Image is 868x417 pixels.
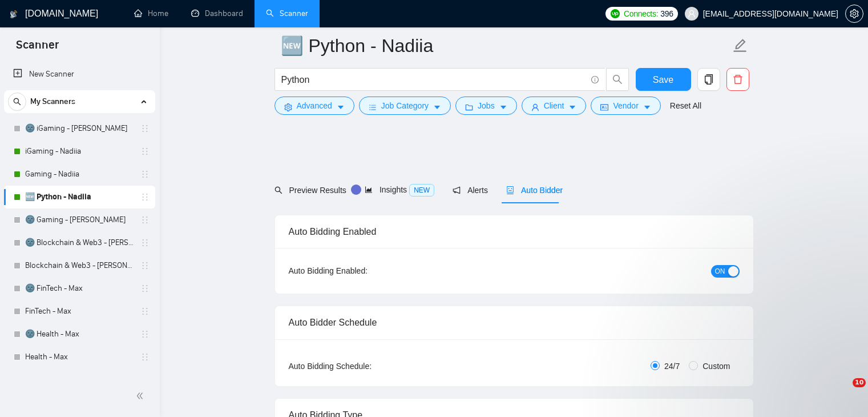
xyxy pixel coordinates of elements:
[845,5,863,23] button: setting
[613,99,638,112] span: Vendor
[453,186,461,194] span: notification
[274,97,354,115] button: settingAdvancedcaret-down
[653,73,673,87] span: Save
[433,103,441,111] span: caret-down
[697,68,720,91] button: copy
[670,99,701,112] a: Reset All
[522,97,587,115] button: userClientcaret-down
[25,323,134,346] a: 🌚 Health - Max
[351,185,361,195] div: Tooltip anchor
[25,163,134,186] a: Gaming - Nadiia
[643,103,651,111] span: caret-down
[25,254,134,277] a: Blockchain & Web3 - [PERSON_NAME]
[25,140,134,163] a: iGaming - Nadiia
[25,368,134,391] a: RAG Apps - Max
[274,186,282,194] span: search
[337,103,345,111] span: caret-down
[25,346,134,368] a: Health - Max
[140,330,150,339] span: holder
[829,378,857,406] iframe: Intercom live chat
[845,9,863,18] a: setting
[8,93,26,111] button: search
[733,38,748,53] span: edit
[140,261,150,270] span: holder
[25,300,134,323] a: FinTech - Max
[600,103,608,111] span: idcard
[660,7,673,20] span: 396
[506,186,514,194] span: robot
[140,307,150,316] span: holder
[140,284,150,293] span: holder
[10,5,18,23] img: logo
[465,103,473,111] span: folder
[274,186,346,195] span: Preview Results
[624,7,658,20] span: Connects:
[544,99,564,112] span: Client
[25,117,134,140] a: 🌚 iGaming - [PERSON_NAME]
[191,9,243,18] a: dashboardDashboard
[266,9,308,18] a: searchScanner
[636,68,691,91] button: Save
[30,90,75,113] span: My Scanners
[297,99,332,112] span: Advanced
[607,74,628,85] span: search
[284,103,292,111] span: setting
[453,186,488,195] span: Alerts
[688,10,696,18] span: user
[715,265,725,278] span: ON
[455,97,517,115] button: folderJobscaret-down
[727,74,749,85] span: delete
[568,103,576,111] span: caret-down
[359,97,451,115] button: barsJob Categorycaret-down
[9,98,26,106] span: search
[134,9,168,18] a: homeHome
[140,193,150,202] span: holder
[25,186,134,209] a: 🆕 Python - Nadiia
[289,306,740,339] div: Auto Bidder Schedule
[846,9,863,18] span: setting
[289,264,439,277] div: Auto Bidding Enabled:
[281,31,730,60] input: Scanner name...
[381,99,429,112] span: Job Category
[478,99,495,112] span: Jobs
[606,68,629,91] button: search
[140,170,150,179] span: holder
[369,103,377,111] span: bars
[4,63,155,86] li: New Scanner
[281,73,586,87] input: Search Freelance Jobs...
[140,215,150,224] span: holder
[289,215,740,248] div: Auto Bidding Enabled
[591,76,599,83] span: info-circle
[409,184,434,197] span: NEW
[853,378,866,387] span: 10
[25,209,134,231] a: 🌚 Gaming - [PERSON_NAME]
[140,147,150,156] span: holder
[365,186,373,194] span: area-chart
[140,124,150,133] span: holder
[25,231,134,254] a: 🌚 Blockchain & Web3 - [PERSON_NAME]
[611,9,620,18] img: upwork-logo.png
[136,390,147,402] span: double-left
[289,360,439,372] div: Auto Bidding Schedule:
[25,277,134,300] a: 🌚 FinTech - Max
[506,186,563,195] span: Auto Bidder
[365,185,434,194] span: Insights
[140,352,150,362] span: holder
[499,103,507,111] span: caret-down
[591,97,660,115] button: idcardVendorcaret-down
[140,238,150,247] span: holder
[726,68,749,91] button: delete
[7,37,68,61] span: Scanner
[13,63,146,86] a: New Scanner
[531,103,539,111] span: user
[698,74,720,85] span: copy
